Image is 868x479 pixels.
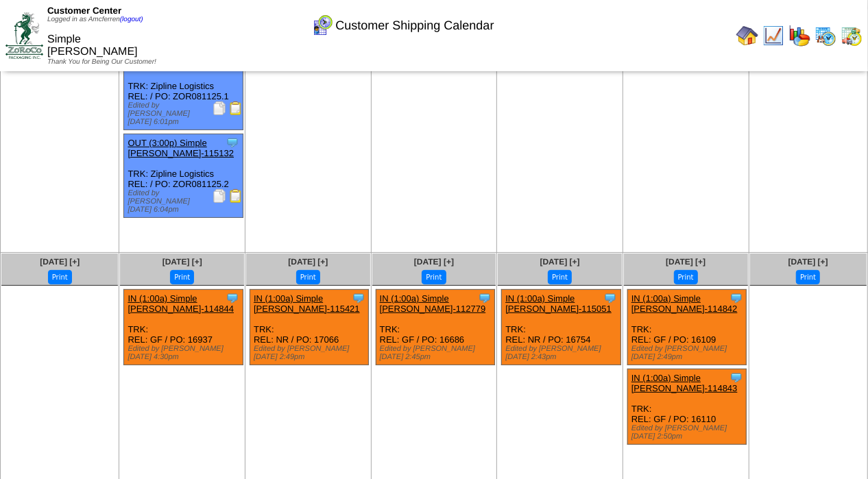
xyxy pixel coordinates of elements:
[505,345,620,361] div: Edited by [PERSON_NAME] [DATE] 2:43pm
[627,369,746,445] div: TRK: REL: GF / PO: 16110
[478,291,492,305] img: Tooltip
[254,345,368,361] div: Edited by [PERSON_NAME] [DATE] 2:49pm
[128,345,242,361] div: Edited by [PERSON_NAME] [DATE] 4:30pm
[631,293,738,314] a: IN (1:00a) Simple [PERSON_NAME]-114842
[788,257,828,267] a: [DATE] [+]
[47,34,138,58] span: Simple [PERSON_NAME]
[170,270,194,284] button: Print
[631,424,746,441] div: Edited by [PERSON_NAME] [DATE] 2:50pm
[674,270,698,284] button: Print
[47,58,156,66] span: Thank You for Being Our Customer!
[254,293,360,314] a: IN (1:00a) Simple [PERSON_NAME]-115421
[631,373,738,393] a: IN (1:00a) Simple [PERSON_NAME]-114843
[250,290,369,365] div: TRK: REL: NR / PO: 17066
[666,257,706,267] a: [DATE] [+]
[213,189,226,203] img: Packing Slip
[736,25,758,47] img: home.gif
[229,101,243,115] img: Bill of Lading
[502,290,620,365] div: TRK: REL: NR / PO: 16754
[128,138,234,158] a: OUT (3:00p) Simple [PERSON_NAME]-115132
[288,257,328,267] a: [DATE] [+]
[548,270,572,284] button: Print
[120,16,143,23] a: (logout)
[124,134,243,218] div: TRK: Zipline Logistics REL: / PO: ZOR081125.2
[414,257,454,267] a: [DATE] [+]
[505,293,612,314] a: IN (1:00a) Simple [PERSON_NAME]-115051
[380,293,486,314] a: IN (1:00a) Simple [PERSON_NAME]-112779
[311,14,333,36] img: calendarcustomer.gif
[540,257,580,267] a: [DATE] [+]
[352,291,365,305] img: Tooltip
[162,257,202,267] a: [DATE] [+]
[40,257,80,267] a: [DATE] [+]
[730,371,743,384] img: Tooltip
[730,291,743,305] img: Tooltip
[788,25,810,47] img: graph.gif
[128,101,242,126] div: Edited by [PERSON_NAME] [DATE] 6:01pm
[226,136,239,149] img: Tooltip
[422,270,446,284] button: Print
[796,270,820,284] button: Print
[627,290,746,365] div: TRK: REL: GF / PO: 16109
[376,290,494,365] div: TRK: REL: GF / PO: 16686
[335,19,494,33] span: Customer Shipping Calendar
[128,293,234,314] a: IN (1:00a) Simple [PERSON_NAME]-114844
[815,25,836,47] img: calendarprod.gif
[5,12,43,58] img: ZoRoCo_Logo(Green%26Foil)%20jpg.webp
[124,290,243,365] div: TRK: REL: GF / PO: 16937
[603,291,617,305] img: Tooltip
[47,16,143,23] span: Logged in as Amcferren
[48,270,72,284] button: Print
[631,345,746,361] div: Edited by [PERSON_NAME] [DATE] 2:49pm
[296,270,320,284] button: Print
[229,189,243,203] img: Bill of Lading
[226,291,239,305] img: Tooltip
[47,5,121,16] span: Customer Center
[128,189,242,214] div: Edited by [PERSON_NAME] [DATE] 6:04pm
[762,25,784,47] img: line_graph.gif
[124,47,243,130] div: TRK: Zipline Logistics REL: / PO: ZOR081125.1
[380,345,494,361] div: Edited by [PERSON_NAME] [DATE] 2:45pm
[841,25,863,47] img: calendarinout.gif
[213,101,226,115] img: Packing Slip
